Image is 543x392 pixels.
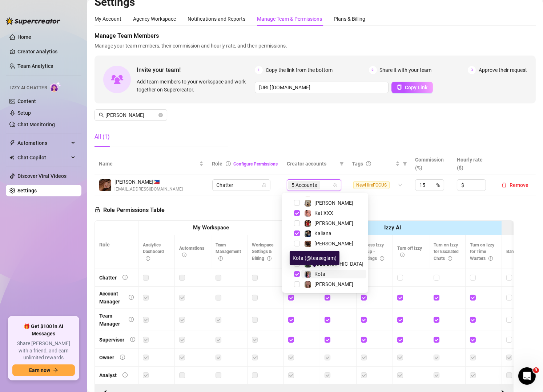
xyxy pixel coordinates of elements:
[17,63,53,69] a: Team Analytics
[29,367,50,373] span: Earn now
[353,181,390,189] span: NewHireFOCUS
[290,251,339,265] div: Kota (@teaseglam)
[17,34,31,40] a: Home
[6,17,60,25] img: logo-BBDzfeDw.svg
[502,183,507,188] span: delete
[361,242,384,261] span: Access Izzy Setup - Settings
[338,158,345,169] span: filter
[255,66,263,74] span: 1
[267,256,271,261] span: info-circle
[146,256,150,261] span: info-circle
[218,256,223,261] span: info-circle
[305,230,311,237] img: Kaliana
[99,274,117,282] div: Chatter
[212,161,223,167] span: Role
[12,323,75,337] span: 🎁 Get $100 in AI Messages
[294,220,300,226] span: Select tree node
[158,113,163,117] button: close-circle
[305,241,311,247] img: Lily Rhyia
[226,161,231,166] span: info-circle
[334,15,365,23] div: Plans & Billing
[99,290,123,306] div: Account Manager
[99,179,111,191] img: Danielle
[384,224,401,231] strong: Izzy AI
[366,161,371,166] span: question-circle
[94,207,100,213] span: lock
[288,181,320,189] span: 5 Accounts
[533,367,539,373] span: 3
[130,337,135,342] span: info-circle
[99,354,114,362] div: Owner
[129,317,134,322] span: info-circle
[94,132,110,141] div: All (1)
[294,251,300,257] span: Select tree node
[434,242,459,261] span: Turn on Izzy for Escalated Chats
[488,256,493,261] span: info-circle
[352,160,363,168] span: Tags
[94,15,121,23] div: My Account
[470,242,494,261] span: Turn on Izzy for Time Wasters
[193,224,229,231] strong: My Workspace
[9,140,15,146] span: thunderbolt
[114,186,183,193] span: [EMAIL_ADDRESS][DOMAIN_NAME]
[143,242,164,261] span: Analytics Dashboard
[339,162,344,166] span: filter
[105,111,157,119] input: Search members
[305,200,311,207] img: Natasha
[53,368,58,373] span: arrow-right
[305,210,311,217] img: Kat XXX
[17,188,37,193] a: Settings
[294,271,300,277] span: Select tree node
[94,206,165,215] h5: Role Permissions Table
[182,253,186,257] span: info-circle
[453,153,494,175] th: Hourly rate ($)
[314,271,325,277] span: Kota
[314,251,332,257] span: Lakelyn
[411,153,453,175] th: Commission (%)
[137,78,252,94] span: Add team members to your workspace and work together on Supercreator.
[397,85,402,90] span: copy
[99,336,124,344] div: Supervisor
[94,42,536,50] span: Manage your team members, their commission and hourly rate, and their permissions.
[10,85,47,91] span: Izzy AI Chatter
[380,66,432,74] span: Share it with your team
[314,281,353,287] span: [PERSON_NAME]
[94,32,536,40] span: Manage Team Members
[50,82,61,92] img: AI Chatter
[216,242,241,261] span: Team Management
[305,220,311,227] img: Caroline
[314,230,331,236] span: Kaliana
[397,246,422,258] span: Turn off Izzy
[17,98,36,104] a: Content
[262,183,266,187] span: lock
[17,173,67,179] a: Discover Viral Videos
[179,246,204,258] span: Automations
[405,85,427,90] span: Copy Link
[99,113,104,118] span: search
[94,153,208,175] th: Name
[9,155,14,160] img: Chat Copilot
[12,340,75,362] span: Share [PERSON_NAME] with a friend, and earn unlimited rewards
[291,181,317,189] span: 5 Accounts
[305,271,311,278] img: Kota
[133,15,176,23] div: Agency Workspace
[266,66,333,74] span: Copy the link from the bottom
[314,241,353,246] span: [PERSON_NAME]
[257,15,322,23] div: Manage Team & Permissions
[468,66,476,74] span: 3
[294,210,300,216] span: Select tree node
[17,152,69,163] span: Chat Copilot
[305,281,311,288] img: Mila Steele
[137,65,255,74] span: Invite your team!
[17,137,69,149] span: Automations
[506,249,523,254] span: Bank
[314,210,333,216] span: Kat XXX
[114,178,183,186] span: [PERSON_NAME] 🇵🇭
[333,183,337,187] span: team
[294,200,300,206] span: Select tree node
[17,46,76,57] a: Creator Analytics
[401,158,409,169] span: filter
[17,122,55,127] a: Chat Monitoring
[99,312,123,328] div: Team Manager
[287,160,337,168] span: Creator accounts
